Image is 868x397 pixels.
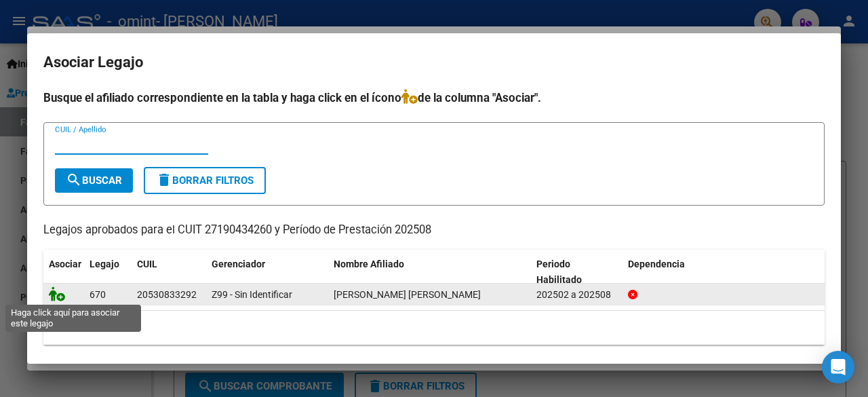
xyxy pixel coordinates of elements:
[132,250,206,295] datatable-header-cell: CUIL
[156,172,172,188] mat-icon: delete
[822,351,854,383] div: Open Intercom Messenger
[206,250,328,295] datatable-header-cell: Gerenciador
[84,250,132,295] datatable-header-cell: Legajo
[43,89,825,107] h4: Busque el afiliado correspondiente en la tabla y haga click en el ícono de la columna "Asociar".
[43,222,825,239] p: Legajos aprobados para el CUIT 27190434260 y Período de Prestación 202508
[212,259,265,269] span: Gerenciador
[531,250,623,295] datatable-header-cell: Periodo Habilitado
[623,250,825,295] datatable-header-cell: Dependencia
[144,167,266,194] button: Borrar Filtros
[90,289,106,300] span: 670
[536,287,617,303] div: 202502 a 202508
[55,168,133,193] button: Buscar
[43,50,825,75] h2: Asociar Legajo
[334,289,481,300] span: ABRALDES LUNA BENICIO MARTIN
[137,287,197,303] div: 20530833292
[628,259,685,269] span: Dependencia
[536,259,582,285] span: Periodo Habilitado
[66,172,82,188] mat-icon: search
[328,250,531,295] datatable-header-cell: Nombre Afiliado
[43,250,84,295] datatable-header-cell: Asociar
[137,259,157,269] span: CUIL
[66,174,122,187] span: Buscar
[43,311,825,345] div: 1 registros
[334,259,404,269] span: Nombre Afiliado
[212,289,292,300] span: Z99 - Sin Identificar
[49,259,81,269] span: Asociar
[156,174,254,187] span: Borrar Filtros
[90,259,119,269] span: Legajo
